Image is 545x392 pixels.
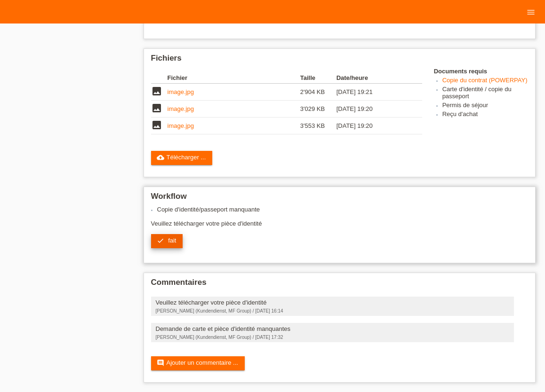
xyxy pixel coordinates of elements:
span: fait [168,237,176,244]
td: 3'553 KB [300,118,337,134]
a: Copie du contrat (POWERPAY) [442,77,528,84]
div: Veuillez télécharger votre pièce d'identité [156,299,510,306]
li: Reçu d'achat [442,110,528,119]
a: commentAjouter un commentaire ... [151,356,245,370]
h2: Workflow [151,192,529,206]
li: Copie d'identité/passeport manquante [157,206,529,213]
td: [DATE] 19:20 [337,118,409,134]
div: [PERSON_NAME] (Kundendienst, MF Group) / [DATE] 17:32 [156,335,510,340]
div: Veuillez télécharger votre pièce d'identité [151,206,529,255]
td: 3'029 KB [300,101,337,118]
li: Carte d'identité / copie du passeport [442,86,528,102]
div: [PERSON_NAME] (Kundendienst, MF Group) / [DATE] 16:14 [156,308,510,314]
a: menu [521,9,540,15]
h4: Documents requis [434,68,528,75]
a: check fait [151,234,183,248]
h2: Commentaires [151,278,529,292]
i: comment [157,359,164,367]
h2: Fichiers [151,54,529,68]
i: image [151,119,162,131]
a: image.jpg [168,105,194,112]
i: check [157,237,164,244]
a: image.jpg [168,122,194,129]
td: 2'904 KB [300,84,337,101]
a: cloud_uploadTélécharger ... [151,151,213,165]
i: menu [526,8,536,17]
i: cloud_upload [157,154,164,161]
a: image.jpg [168,88,194,95]
div: Demande de carte et pièce d'identité manquantes [156,325,510,332]
th: Fichier [168,72,300,84]
i: image [151,102,162,114]
td: [DATE] 19:21 [337,84,409,101]
li: Permis de séjour [442,102,528,110]
i: image [151,86,162,97]
td: [DATE] 19:20 [337,101,409,118]
th: Date/heure [337,72,409,84]
th: Taille [300,72,337,84]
